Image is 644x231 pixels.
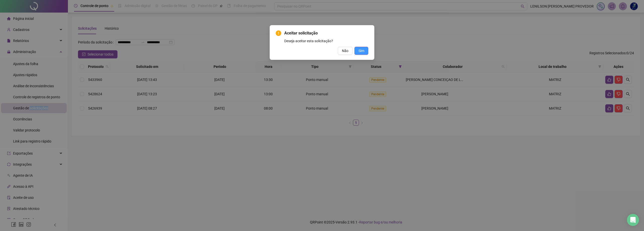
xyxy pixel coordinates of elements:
span: Não [342,48,348,54]
div: Deseja aceitar esta solicitação? [284,38,368,44]
button: Sim [354,47,368,55]
span: exclamation-circle [276,30,281,36]
button: Não [338,47,352,55]
span: Aceitar solicitação [284,30,368,36]
div: Open Intercom Messenger [627,214,639,226]
span: Sim [358,48,364,54]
